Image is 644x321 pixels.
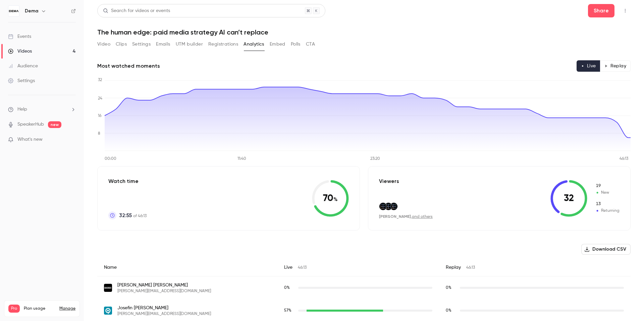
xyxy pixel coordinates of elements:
[588,4,614,17] button: Share
[98,78,102,82] tspan: 32
[119,211,132,219] span: 32:55
[117,282,211,288] span: [PERSON_NAME] [PERSON_NAME]
[595,183,620,189] span: New
[103,7,170,14] div: Search for videos or events
[284,308,295,314] span: Live watch time
[439,259,631,276] div: Replay
[446,286,451,290] span: 0 %
[8,63,38,69] div: Audience
[8,6,19,16] img: Dema
[17,136,43,143] span: What's new
[306,39,315,50] button: CTA
[446,308,457,314] span: Replay watch time
[25,8,38,14] h6: Dema
[298,266,307,270] span: 46:13
[379,214,433,219] div: ,
[119,211,147,219] p: of 46:13
[108,177,147,185] p: Watch time
[291,39,301,50] button: Polls
[577,60,600,72] button: Live
[97,28,631,36] h1: The human edge: paid media strategy AI can’t replace
[105,157,116,161] tspan: 00:00
[117,311,211,317] span: [PERSON_NAME][EMAIL_ADDRESS][DOMAIN_NAME]
[208,39,238,50] button: Registrations
[8,48,32,55] div: Videos
[446,285,457,291] span: Replay watch time
[600,60,631,72] button: Replay
[132,39,151,50] button: Settings
[284,309,291,313] span: 57 %
[17,121,44,128] a: SpeakerHub
[595,201,620,207] span: Returning
[581,244,631,255] button: Download CSV
[379,203,387,210] img: dema.ai
[595,208,620,214] span: Returning
[104,307,112,315] img: uc.se
[97,62,160,70] h2: Most watched moments
[237,157,246,161] tspan: 11:40
[446,309,451,313] span: 0 %
[8,106,76,113] li: help-dropdown-opener
[116,39,127,50] button: Clips
[385,203,392,210] img: dema.ai
[620,157,628,161] tspan: 46:13
[595,190,620,196] span: New
[8,33,31,40] div: Events
[8,305,20,313] span: Pro
[104,284,112,292] img: hoodrichuk.com
[59,306,75,311] a: Manage
[117,305,211,311] span: Josefin [PERSON_NAME]
[48,121,61,128] span: new
[117,288,211,294] span: [PERSON_NAME][EMAIL_ADDRESS][DOMAIN_NAME]
[24,306,55,311] span: Plan usage
[284,286,290,290] span: 0 %
[379,214,411,219] span: [PERSON_NAME]
[8,77,35,84] div: Settings
[390,203,397,210] img: dema.ai
[98,114,102,118] tspan: 16
[97,39,110,50] button: Video
[379,177,399,185] p: Viewers
[270,39,285,50] button: Embed
[620,5,631,16] button: Top Bar Actions
[412,215,433,219] a: and others
[466,266,475,270] span: 46:13
[17,106,27,113] span: Help
[156,39,170,50] button: Emails
[244,39,264,50] button: Analytics
[98,97,102,101] tspan: 24
[277,259,439,276] div: Live
[284,285,295,291] span: Live watch time
[370,157,380,161] tspan: 23:20
[68,137,76,143] iframe: Noticeable Trigger
[176,39,203,50] button: UTM builder
[98,132,100,136] tspan: 8
[97,276,631,300] div: chloe.anderson@hoodrichuk.com
[97,259,277,276] div: Name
